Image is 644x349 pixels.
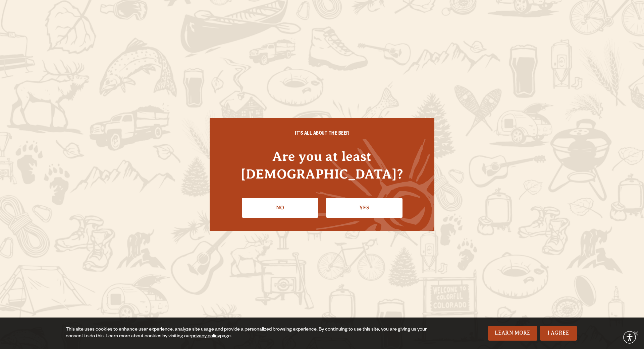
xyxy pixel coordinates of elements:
[242,198,318,217] a: No
[326,198,402,217] a: Confirm I'm 21 or older
[191,334,220,339] a: privacy policy
[540,326,577,341] a: I Agree
[66,327,432,340] div: This site uses cookies to enhance user experience, analyze site usage and provide a personalized ...
[223,131,421,137] h6: IT'S ALL ABOUT THE BEER
[223,147,421,183] h4: Are you at least [DEMOGRAPHIC_DATA]?
[488,326,537,341] a: Learn More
